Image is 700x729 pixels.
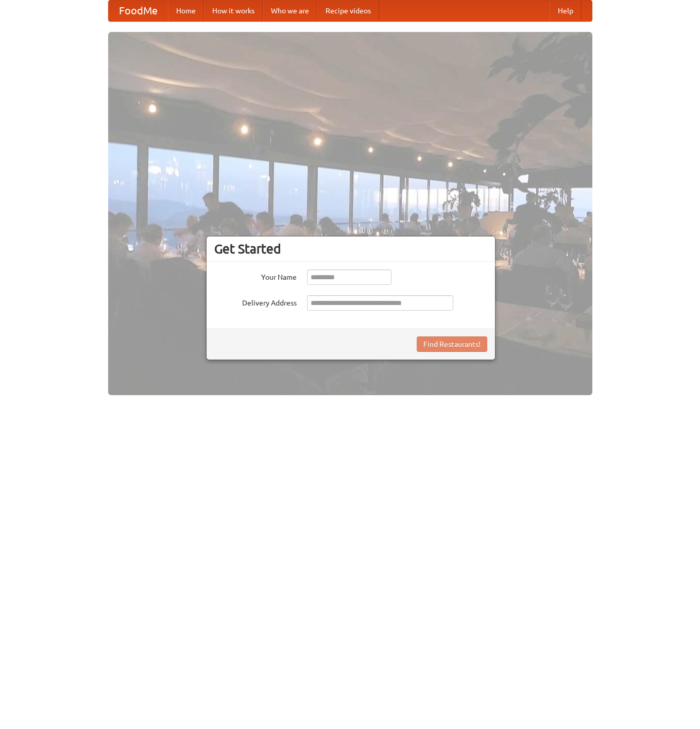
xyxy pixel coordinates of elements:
[168,1,204,21] a: Home
[109,1,168,21] a: FoodMe
[263,1,317,21] a: Who we are
[204,1,263,21] a: How it works
[417,336,487,352] button: Find Restaurants!
[550,1,582,21] a: Help
[214,269,297,282] label: Your Name
[317,1,379,21] a: Recipe videos
[214,241,487,257] h3: Get Started
[214,295,297,308] label: Delivery Address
